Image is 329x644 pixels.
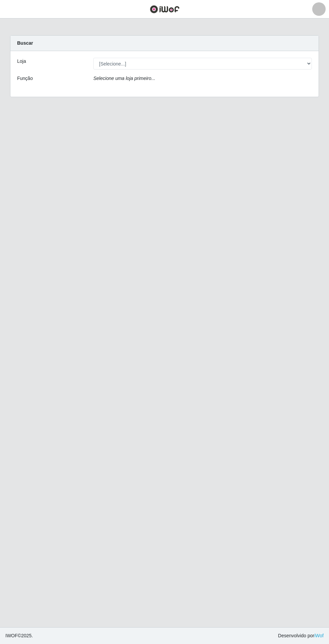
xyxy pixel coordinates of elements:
strong: Buscar [17,40,33,46]
img: CoreUI Logo [150,5,180,13]
span: © 2025 . [5,632,33,639]
span: Desenvolvido por [278,632,324,639]
label: Loja [17,58,26,65]
i: Selecione uma loja primeiro... [93,76,155,81]
span: IWOF [5,633,18,638]
label: Função [17,75,33,82]
a: iWof [314,633,324,638]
